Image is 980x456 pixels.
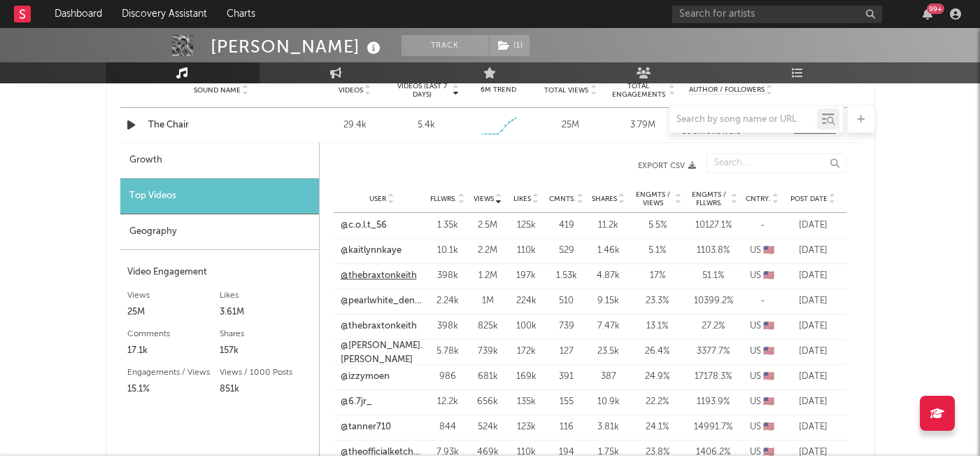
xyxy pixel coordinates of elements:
div: Views / 1000 Posts [220,364,312,381]
span: Videos [339,86,363,95]
a: @izzymoen [341,370,390,384]
div: 656k [472,395,504,409]
span: Author / Followers [689,85,765,95]
div: - [745,294,780,308]
a: @thebraxtonkeith [341,319,417,333]
div: 197k [511,269,542,283]
span: Sound Name [194,86,241,95]
div: Growth [120,143,319,179]
div: Views [127,287,220,304]
div: US [745,345,780,359]
div: 398k [430,269,465,283]
div: 15.1% [127,381,220,398]
div: 123k [511,420,542,434]
input: Search for artists [672,6,882,23]
span: User [369,195,386,203]
div: 17.1k [127,343,220,359]
div: 172k [511,345,542,359]
span: 🇺🇸 [763,271,774,280]
div: 1.2M [472,269,504,283]
div: 7.47k [591,319,626,333]
div: [DATE] [787,219,839,233]
button: Track [402,35,489,56]
div: 127 [549,345,584,359]
div: 398k [430,319,465,333]
a: @thebraxtonkeith [341,269,417,283]
span: 🇺🇸 [763,246,774,255]
div: 116 [549,420,584,434]
span: Videos (last 7 days) [394,82,450,99]
span: Cmnts. [549,195,576,203]
div: 6M Trend [466,85,531,95]
div: 2.24k [430,294,465,308]
div: 986 [430,370,465,384]
div: [DATE] [787,244,839,258]
div: 5.1 % [633,244,682,258]
div: 169k [511,370,542,384]
div: US [745,269,780,283]
div: 1193.9 % [689,395,738,409]
div: 4.87k [591,269,626,283]
div: Video Engagement [127,264,312,281]
div: 27.2 % [689,319,738,333]
div: 825k [472,319,504,333]
div: US [745,319,780,333]
div: 10399.2 % [689,294,738,308]
div: 2.2M [472,244,504,258]
div: [DATE] [787,370,839,384]
div: 110k [511,244,542,258]
span: Views [474,195,494,203]
a: @[PERSON_NAME].[PERSON_NAME] [341,339,423,366]
div: 51.1 % [689,269,738,283]
span: Engmts / Views [633,191,674,207]
div: 10.1k [430,244,465,258]
div: US [745,370,780,384]
div: 1.35k [430,219,465,233]
div: 11.2k [591,219,626,233]
div: 1.53k [549,269,584,283]
div: 22.2 % [633,395,682,409]
div: 1.46k [591,244,626,258]
div: 23.5k [591,345,626,359]
button: Export CSV [348,162,696,170]
div: 681k [472,370,504,384]
span: 🇺🇸 [763,322,774,331]
div: 510 [549,294,584,308]
div: [DATE] [787,345,839,359]
div: 3.61M [220,304,312,321]
div: [DATE] [787,319,839,333]
a: @kaitlynnkaye [341,244,402,258]
div: 2.5M [472,219,504,233]
div: Likes [220,287,312,304]
span: Total Engagements [610,82,667,99]
div: 851k [220,381,312,398]
span: Fllwrs. [430,195,457,203]
div: 99 + [927,4,944,14]
span: Total Views [544,86,588,95]
div: [DATE] [787,395,839,409]
div: Comments [127,326,220,343]
div: 125k [511,219,542,233]
div: Geography [120,214,319,250]
div: 3377.7 % [689,345,738,359]
div: 739k [472,345,504,359]
span: Cntry. [746,195,771,203]
div: 1103.8 % [689,244,738,258]
div: 739 [549,319,584,333]
div: 419 [549,219,584,233]
input: Search... [706,153,846,173]
div: 844 [430,420,465,434]
div: 524k [472,420,504,434]
span: Shares [592,195,617,203]
div: 24.1 % [633,420,682,434]
div: 5.5 % [633,219,682,233]
div: US [745,244,780,258]
div: 23.3 % [633,294,682,308]
div: 529 [549,244,584,258]
a: @c.o.l.t_56 [341,219,387,233]
div: [PERSON_NAME] [211,35,384,58]
div: 26.4 % [633,345,682,359]
div: 10.9k [591,395,626,409]
div: 155 [549,395,584,409]
div: 157k [220,343,312,359]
